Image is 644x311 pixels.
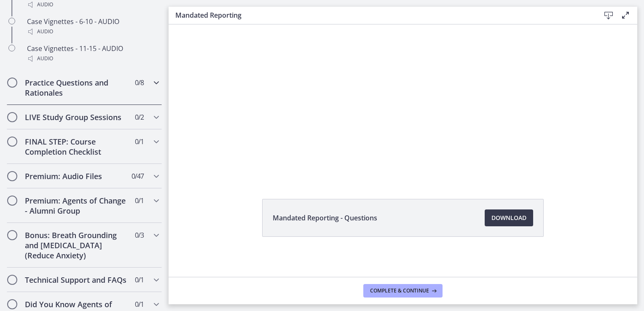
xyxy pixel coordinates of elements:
button: Complete & continue [363,284,443,298]
a: Download [485,209,533,226]
h2: Premium: Audio Files [25,171,128,181]
h2: Bonus: Breath Grounding and [MEDICAL_DATA] (Reduce Anxiety) [25,230,128,260]
span: 0 / 1 [135,299,144,309]
div: Audio [27,54,158,64]
span: 0 / 47 [131,171,144,181]
span: 0 / 1 [135,275,144,285]
div: Case Vignettes - 11-15 - AUDIO [27,43,158,64]
span: Complete & continue [370,287,429,294]
h2: Practice Questions and Rationales [25,78,128,98]
div: Case Vignettes - 6-10 - AUDIO [27,16,158,37]
span: 0 / 1 [135,196,144,206]
h2: Technical Support and FAQs [25,275,128,285]
h2: LIVE Study Group Sessions [25,112,128,122]
span: 0 / 2 [135,112,144,122]
span: 0 / 1 [135,137,144,147]
h3: Mandated Reporting [175,10,587,20]
h2: Premium: Agents of Change - Alumni Group [25,196,128,216]
span: 0 / 3 [135,230,144,240]
div: Audio [27,27,158,37]
span: Mandated Reporting - Questions [273,213,377,223]
span: 0 / 8 [135,78,144,88]
h2: FINAL STEP: Course Completion Checklist [25,137,128,157]
span: Download [491,213,526,223]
